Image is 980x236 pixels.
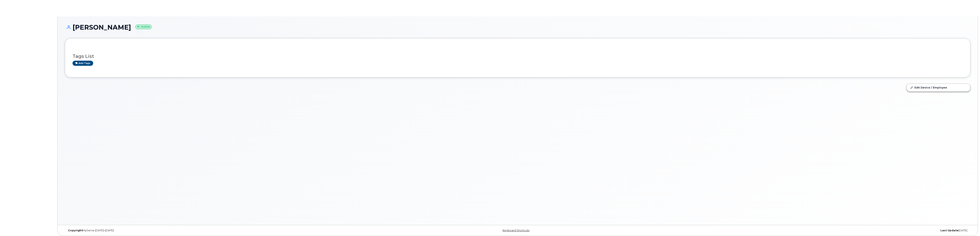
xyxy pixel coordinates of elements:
[65,229,367,232] div: MyServe [DATE]–[DATE]
[940,229,958,232] strong: Last Update
[135,25,152,29] small: Active
[65,24,970,31] h1: [PERSON_NAME]
[503,229,529,232] a: Keyboard Shortcuts
[907,84,970,91] a: Edit Device / Employee
[68,229,83,232] strong: Copyright
[73,54,963,59] h3: Tags List
[668,229,970,232] div: [DATE]
[73,61,93,66] a: Add tags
